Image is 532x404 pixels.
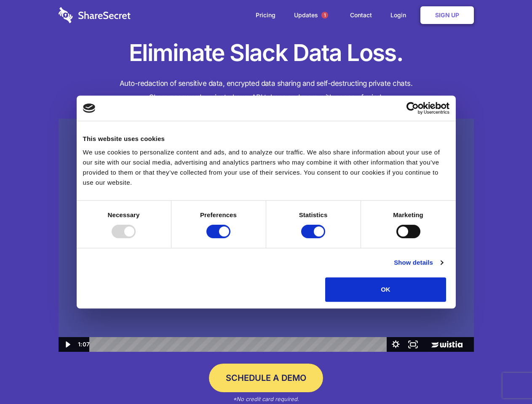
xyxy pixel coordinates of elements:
strong: Marketing [393,211,423,218]
h1: Eliminate Slack Data Loss. [59,38,474,68]
button: Fullscreen [404,337,422,352]
a: Wistia Logo -- Learn More [422,337,473,352]
a: Login [382,2,419,28]
span: 1 [321,12,328,19]
a: Usercentrics Cookiebot - opens in a new window [376,102,449,114]
div: This website uses cookies [83,134,449,144]
em: *No credit card required. [233,396,299,402]
img: logo-wordmark-white-trans-d4663122ce5f474addd5e946df7df03e33cb6a1c49d2221995e7729f52c070b2.svg [59,7,131,23]
strong: Preferences [200,211,237,218]
a: Sign Up [420,6,474,24]
a: Pricing [247,2,284,28]
button: OK [325,277,446,302]
button: Play Video [59,337,76,352]
img: logo [83,104,96,113]
h4: Auto-redaction of sensitive data, encrypted data sharing and self-destructing private chats. Shar... [59,77,474,104]
div: Playbar [96,337,383,352]
img: Sharesecret [59,119,474,352]
button: Show settings menu [387,337,404,352]
a: Schedule a Demo [209,364,323,392]
strong: Necessary [108,211,140,218]
div: We use cookies to personalize content and ads, and to analyze our traffic. We also share informat... [83,147,449,188]
a: Show details [394,258,443,268]
strong: Statistics [299,211,328,218]
a: Contact [342,2,380,28]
